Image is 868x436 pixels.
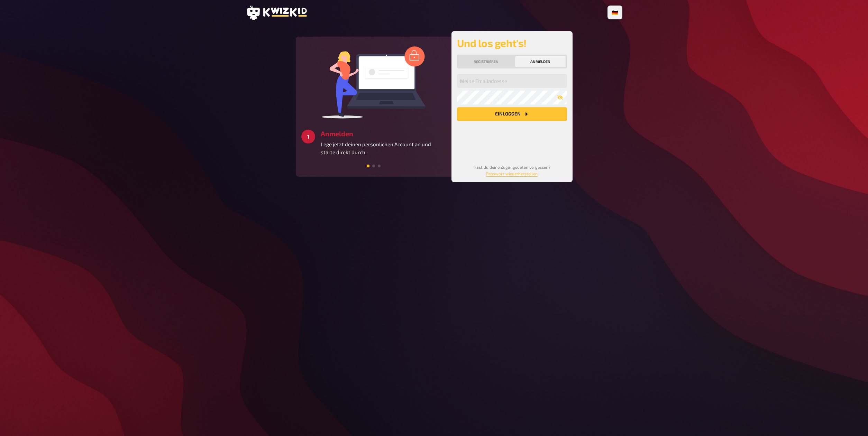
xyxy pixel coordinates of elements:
button: Anmelden [515,56,566,67]
button: Registrieren [458,56,514,67]
h3: Anmelden [321,130,446,138]
a: Passwort wiederherstellen [486,171,538,176]
p: Lege jetzt deinen persönlichen Account an und starte direkt durch. [321,140,446,156]
small: Hast du deine Zugangsdaten vergessen? [474,165,550,176]
button: Einloggen [457,107,567,121]
div: 1 [301,130,315,143]
h2: Und los geht's! [457,37,567,49]
img: log in [322,46,426,119]
li: 🇩🇪 [609,7,621,18]
input: Meine Emailadresse [457,74,567,88]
